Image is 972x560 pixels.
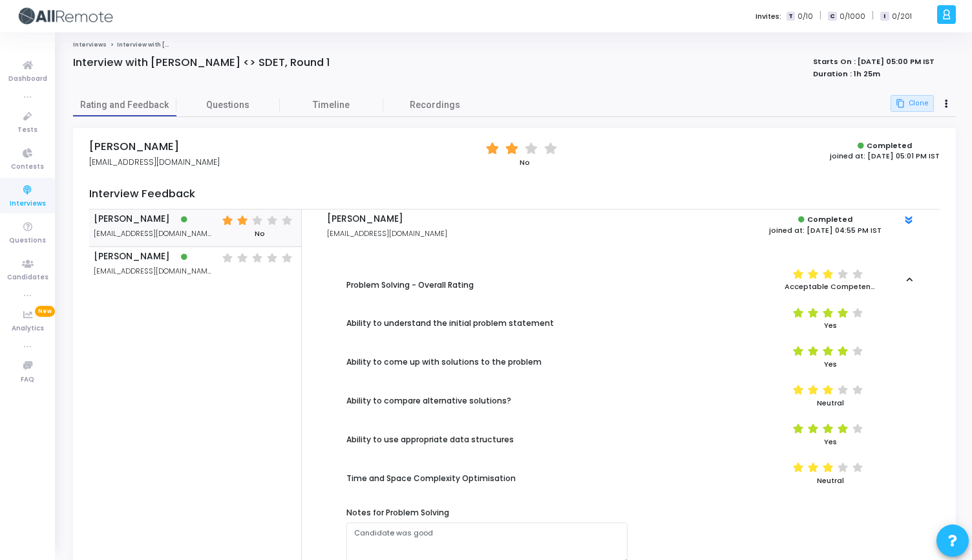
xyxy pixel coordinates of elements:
[813,69,880,79] strong: Duration : 1h 25m
[346,434,514,446] div: Ability to use appropriate data structures
[840,11,865,22] span: 0/1000
[117,41,265,48] span: Interview with [PERSON_NAME] <> SDET, Round 1
[21,374,34,385] span: FAQ
[813,56,935,67] strong: Starts On : [DATE] 05:00 PM IST
[9,235,46,246] span: Questions
[89,156,220,167] span: [EMAIL_ADDRESS][DOMAIN_NAME]
[7,272,48,283] span: Candidates
[787,12,795,21] span: T
[10,199,46,210] span: Interviews
[828,12,836,21] span: C
[346,318,554,330] div: Ability to understand the initial problem statement
[410,98,460,112] span: Recordings
[327,214,615,225] h5: [PERSON_NAME]
[94,228,211,239] span: [EMAIL_ADDRESS][DOMAIN_NAME]
[880,12,889,21] span: I
[89,188,940,210] h4: Interview Feedback
[830,151,940,162] div: joined at: [DATE] 05:01 PM IST
[346,279,474,292] div: Problem Solving - Overall Rating
[16,3,113,29] img: logo
[896,99,905,108] mat-icon: content_copy
[89,140,220,153] h4: [PERSON_NAME]
[872,9,874,23] span: |
[346,395,511,407] div: Ability to compare alternative solutions?
[280,98,383,112] span: Timeline
[892,11,912,22] span: 0/201
[73,56,330,69] div: Interview with [PERSON_NAME] <> SDET, Round 1
[94,266,211,277] span: [EMAIL_ADDRESS][DOMAIN_NAME]
[327,228,447,239] span: [EMAIL_ADDRESS][DOMAIN_NAME]
[35,306,55,317] span: New
[17,125,37,136] span: Tests
[785,320,876,331] div: Yes
[807,214,852,224] strong: Completed
[346,356,542,369] div: Ability to come up with solutions to the problem
[11,162,44,173] span: Contests
[891,95,934,112] button: Clone
[785,359,876,370] div: Yes
[73,41,956,49] nav: breadcrumb
[94,252,170,263] span: [PERSON_NAME]
[785,398,876,409] div: Neutral
[222,228,297,239] div: No
[94,214,170,225] span: [PERSON_NAME]
[486,157,564,168] div: No
[819,9,821,23] span: |
[346,507,628,519] div: Notes for Problem Solving
[769,225,882,236] div: joined at: [DATE] 04:55 PM IST
[12,323,44,334] span: Analytics
[785,436,876,447] div: Yes
[785,281,876,292] div: Acceptable Competency
[346,473,516,485] div: Time and Space Complexity Optimisation
[73,98,176,112] span: Rating and Feedback
[73,41,107,48] a: Interviews
[785,475,876,486] div: Neutral
[176,98,280,112] span: Questions
[755,11,781,22] label: Invites:
[8,74,47,85] span: Dashboard
[798,11,813,22] span: 0/10
[867,140,912,151] strong: Completed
